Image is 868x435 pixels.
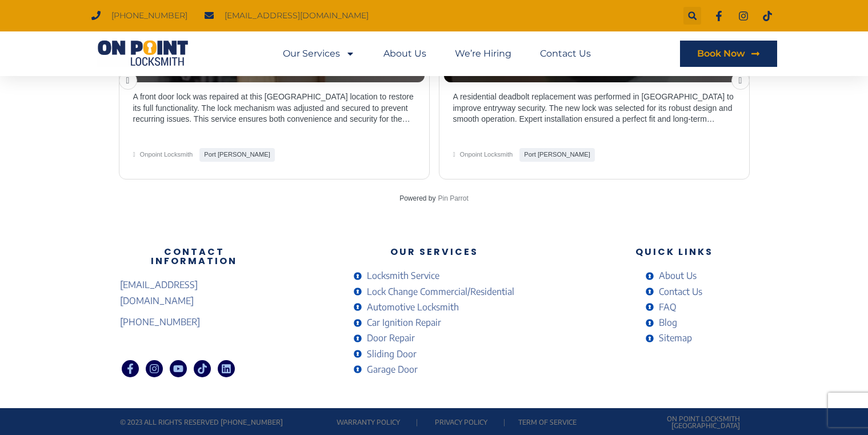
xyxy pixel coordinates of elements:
[680,41,777,67] a: Book Now
[354,300,514,315] a: Automotive Locksmith
[683,7,701,25] div: Search
[646,315,702,330] a: Blog
[656,284,702,300] span: Contact Us
[120,419,324,426] p: © 2023 All rights reserved [PHONE_NUMBER]
[436,194,469,202] a: Pin Parrot
[133,91,415,125] p: A front door lock was repaired at this [GEOGRAPHIC_DATA] location to restore its full functionali...
[646,330,702,346] a: Sitemap
[222,8,369,23] span: [EMAIL_ADDRESS][DOMAIN_NAME]
[364,330,415,346] span: Door Repair
[280,248,589,257] h3: Our Services
[364,315,441,330] span: Car Ignition Repair
[600,248,749,257] h3: Quick Links
[283,41,355,67] a: Our Services
[656,300,677,315] span: FAQ
[697,49,745,58] span: Book Now
[540,41,591,67] a: Contact Us
[337,418,400,426] a: Warranty Policy
[204,151,270,158] b: Port Moody
[120,277,269,308] a: [EMAIL_ADDRESS][DOMAIN_NAME]
[646,300,702,315] a: FAQ
[453,91,735,125] p: A residential deadbolt replacement was performed in [GEOGRAPHIC_DATA] to improve entryway securit...
[364,300,459,315] span: Automotive Locksmith
[354,330,514,346] a: Door Repair
[364,284,514,300] span: Lock Change Commercial/Residential
[354,268,514,284] a: Locksmith Service
[656,330,692,346] span: Sitemap
[354,315,514,330] a: Car Ignition Repair
[364,362,418,377] span: Garage Door
[120,248,269,266] h3: Contact Information
[364,268,439,284] span: Locksmith Service
[283,41,591,67] nav: Menu
[518,418,577,426] a: Term of service
[120,314,269,330] a: [PHONE_NUMBER]
[524,151,590,158] b: Port Moody
[413,419,421,426] p: |
[656,268,697,284] span: About Us
[364,346,417,362] span: Sliding Door
[120,314,200,330] span: [PHONE_NUMBER]
[397,189,471,209] div: Powered by
[646,284,702,300] a: Contact Us
[656,315,677,330] span: Blog
[605,416,740,429] p: On Point Locksmith [GEOGRAPHIC_DATA]
[646,268,702,284] a: About Us
[383,41,426,67] a: About Us
[455,151,513,158] span: Onpoint Locksmith
[354,284,514,300] a: Lock Change Commercial/Residential
[502,419,507,426] p: |
[435,418,487,426] a: Privacy Policy
[135,151,193,158] span: Onpoint Locksmith
[354,346,514,362] a: Sliding Door
[109,8,187,23] span: [PHONE_NUMBER]
[455,41,511,67] a: We’re Hiring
